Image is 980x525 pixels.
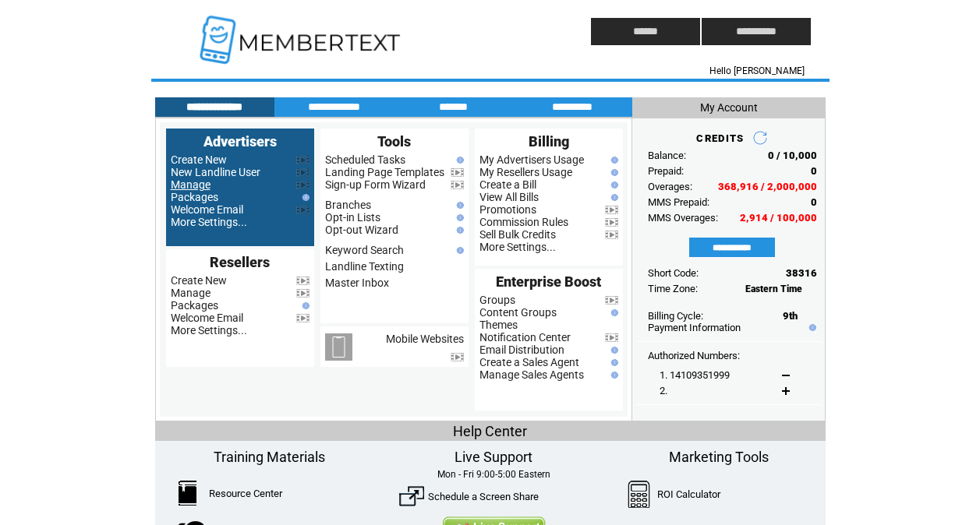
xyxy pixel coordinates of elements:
a: Master Inbox [325,277,389,289]
a: Branches [325,199,371,211]
span: MMS Prepaid: [648,196,709,208]
img: help.gif [607,359,618,366]
span: Billing Cycle: [648,310,703,322]
span: Balance: [648,150,686,161]
img: help.gif [607,181,618,189]
img: video.png [605,206,618,214]
span: CREDITS [696,132,744,144]
img: help.gif [607,194,618,201]
img: help.gif [607,347,618,354]
img: help.gif [607,169,618,176]
span: Short Code: [648,267,699,279]
span: 368,916 / 2,000,000 [718,181,817,192]
span: 0 [811,196,817,208]
img: video.png [296,289,310,298]
img: help.gif [607,157,618,164]
a: Create a Sales Agent [479,356,579,368]
span: MMS Overages: [648,212,718,224]
img: video.png [605,231,618,239]
span: Authorized Numbers: [648,350,740,361]
img: Calculator.png [628,481,651,508]
span: Hello [PERSON_NAME] [709,65,805,76]
span: Advertisers [203,133,277,150]
a: Manage [171,287,211,299]
img: video.png [451,353,464,361]
a: My Advertisers Usage [479,153,584,166]
a: Promotions [479,203,536,216]
a: Sign-up Form Wizard [325,178,426,191]
a: View All Bills [479,191,539,203]
img: video.png [296,181,310,189]
span: Tools [377,133,411,150]
img: video.png [296,314,310,322]
img: video.png [451,168,464,177]
span: Help Center [453,423,527,439]
a: Packages [171,191,218,203]
span: 1. 14109351999 [660,369,730,381]
a: Packages [171,299,218,312]
a: Themes [479,319,518,331]
span: Mon - Fri 9:00-5:00 Eastern [437,469,550,480]
img: video.png [451,181,464,189]
span: Eastern Time [745,284,802,294]
span: 0 / 10,000 [768,150,817,161]
a: Resource Center [209,488,282,499]
img: help.gif [607,309,618,316]
img: help.gif [299,194,310,201]
img: video.png [605,218,618,227]
a: New Landline User [171,166,260,178]
a: Schedule a Screen Share [428,491,539,502]
span: Training Materials [214,449,325,465]
a: Manage [171,178,211,191]
span: Resellers [210,254,270,270]
a: Opt-out Wizard [325,224,398,236]
span: Live Support [455,449,532,465]
a: ROI Calculator [657,488,720,500]
img: video.png [296,168,310,177]
a: More Settings... [171,216,247,228]
img: help.gif [453,157,464,164]
a: More Settings... [479,241,556,253]
img: video.png [296,277,310,285]
img: ScreenShare.png [399,484,424,509]
a: Groups [479,294,515,306]
a: My Resellers Usage [479,166,572,178]
a: Create a Bill [479,178,536,191]
span: Billing [529,133,569,150]
span: 0 [811,165,817,177]
a: Payment Information [648,322,741,333]
img: help.gif [805,324,816,331]
img: help.gif [299,302,310,309]
img: video.png [605,333,618,342]
a: Commission Rules [479,216,568,228]
span: Overages: [648,181,692,192]
a: Welcome Email [171,312,243,324]
a: Create New [171,153,227,166]
img: video.png [296,206,310,214]
a: Content Groups [479,306,557,319]
span: 38316 [786,267,817,279]
a: Opt-in Lists [325,211,380,224]
img: help.gif [607,372,618,379]
img: help.gif [453,227,464,234]
a: Mobile Websites [386,333,464,345]
img: mobile-websites.png [325,333,352,361]
a: Keyword Search [325,244,404,256]
span: 2,914 / 100,000 [740,212,817,224]
img: ResourceCenter.png [179,481,196,506]
span: Time Zone: [648,283,698,294]
img: video.png [605,296,618,305]
span: My Account [700,101,758,114]
a: Landing Page Templates [325,166,444,178]
span: 2. [660,385,667,396]
span: Enterprise Boost [496,273,601,290]
a: Notification Center [479,331,571,344]
a: Email Distribution [479,344,564,356]
img: help.gif [453,247,464,254]
a: Manage Sales Agents [479,368,584,381]
a: Welcome Email [171,203,243,216]
a: Sell Bulk Credits [479,228,556,241]
a: Scheduled Tasks [325,153,405,166]
span: 9th [783,310,798,322]
span: Marketing Tools [669,449,769,465]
